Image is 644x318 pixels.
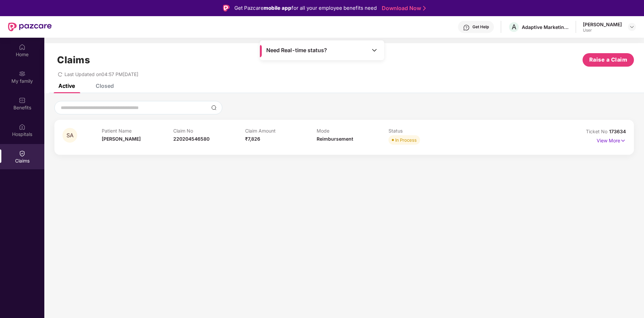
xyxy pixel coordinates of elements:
a: Download Now [382,5,424,12]
span: Ticket No [586,129,609,134]
div: Get Pazcare for all your employee benefits need [234,4,377,12]
div: [PERSON_NAME] [583,21,622,28]
h1: Claims [57,54,90,66]
img: New Pazcare Logo [8,23,52,31]
span: Reimbursement [317,136,353,142]
p: View More [597,135,626,144]
img: svg+xml;base64,PHN2ZyBpZD0iSG9zcGl0YWxzIiB4bWxucz0iaHR0cDovL3d3dy53My5vcmcvMjAwMC9zdmciIHdpZHRoPS... [19,123,26,130]
strong: mobile app [264,5,291,11]
div: In Process [395,137,417,143]
button: Raise a Claim [583,53,634,67]
img: Stroke [423,5,426,12]
img: svg+xml;base64,PHN2ZyB4bWxucz0iaHR0cDovL3d3dy53My5vcmcvMjAwMC9zdmciIHdpZHRoPSIxNyIgaGVpZ2h0PSIxNy... [620,137,626,144]
p: Status [388,128,460,134]
p: Claim No [173,128,245,134]
img: svg+xml;base64,PHN2ZyBpZD0iQ2xhaW0iIHhtbG5zPSJodHRwOi8vd3d3LnczLm9yZy8yMDAwL3N2ZyIgd2lkdGg9IjIwIi... [19,150,26,157]
img: svg+xml;base64,PHN2ZyBpZD0iSG9tZSIgeG1sbnM9Imh0dHA6Ly93d3cudzMub3JnLzIwMDAvc3ZnIiB3aWR0aD0iMjAiIG... [19,44,26,50]
span: Raise a Claim [589,56,628,64]
img: svg+xml;base64,PHN2ZyBpZD0iU2VhcmNoLTMyeDMyIiB4bWxucz0iaHR0cDovL3d3dy53My5vcmcvMjAwMC9zdmciIHdpZH... [211,105,217,110]
img: svg+xml;base64,PHN2ZyBpZD0iQmVuZWZpdHMiIHhtbG5zPSJodHRwOi8vd3d3LnczLm9yZy8yMDAwL3N2ZyIgd2lkdGg9Ij... [19,97,26,104]
div: Get Help [472,24,489,30]
div: Active [58,82,75,89]
span: ₹7,826 [245,136,260,142]
p: Claim Amount [245,128,317,134]
img: Logo [223,5,230,11]
img: svg+xml;base64,PHN2ZyB3aWR0aD0iMjAiIGhlaWdodD0iMjAiIHZpZXdCb3g9IjAgMCAyMCAyMCIgZmlsbD0ibm9uZSIgeG... [19,70,26,77]
span: Last Updated on 04:57 PM[DATE] [64,71,138,77]
span: Need Real-time status? [266,47,327,54]
p: Mode [317,128,388,134]
div: User [583,28,622,33]
span: 220204546580 [173,136,210,142]
p: Patient Name [102,128,174,134]
div: Adaptive Marketing Solutions Pvt Ltd [522,24,569,30]
span: 173634 [609,129,626,134]
div: Closed [96,82,114,89]
img: svg+xml;base64,PHN2ZyBpZD0iRHJvcGRvd24tMzJ4MzIiIHhtbG5zPSJodHRwOi8vd3d3LnczLm9yZy8yMDAwL3N2ZyIgd2... [629,24,635,30]
img: Toggle Icon [371,47,378,54]
span: A [512,23,516,31]
span: [PERSON_NAME] [102,136,141,142]
img: svg+xml;base64,PHN2ZyBpZD0iSGVscC0zMngzMiIgeG1sbnM9Imh0dHA6Ly93d3cudzMub3JnLzIwMDAvc3ZnIiB3aWR0aD... [463,24,470,31]
span: redo [58,71,62,77]
span: SA [66,133,74,138]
